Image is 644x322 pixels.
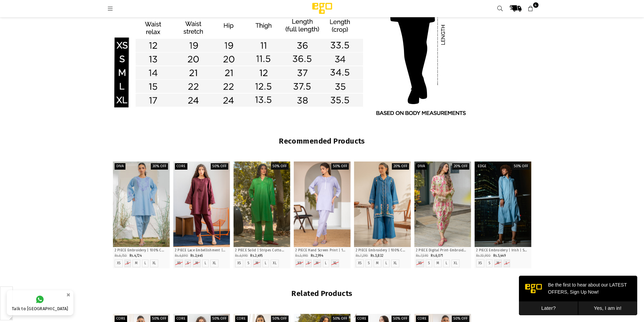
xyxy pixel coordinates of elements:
[494,2,506,15] a: Search
[115,248,168,253] p: 2 PIECE Embroidery | 100% Cotton | Box Cut
[331,163,349,170] label: 50% off
[512,163,530,170] label: 50% off
[416,316,428,322] label: Core
[525,2,537,15] a: 4
[356,316,368,322] label: Core
[190,254,203,258] span: Rs.3,445
[416,248,469,253] p: 2 PIECE Digital Print-Embroidery | Lawn | Straight Cut
[64,289,72,300] button: ×
[250,254,263,258] span: Rs.3,495
[436,261,439,266] a: M
[104,6,117,11] a: Menu
[506,261,507,266] label: L
[476,254,491,258] span: Rs.10,900
[316,261,318,266] label: M
[129,254,142,258] span: Rs.4,724
[446,261,447,266] label: L
[519,276,637,315] iframe: webpush-onsite
[356,254,368,258] span: Rs.7,290
[356,248,409,253] p: 2 PIECE Embroidery | 100% Cotton | Straight Cut
[127,261,128,266] label: S
[325,261,327,266] label: L
[115,163,125,170] label: Diva
[295,254,308,258] span: Rs.5,990
[533,2,539,8] span: 4
[391,316,409,322] label: 50% off
[488,261,490,266] label: S
[376,261,379,266] label: M
[476,163,488,170] label: EDGE
[195,261,198,266] label: M
[117,261,121,266] label: XS
[235,316,247,322] label: Core
[416,163,427,170] label: Diva
[151,163,168,170] label: 30% off
[308,261,309,266] label: S
[175,248,228,253] p: 2 PIECE Lace Embellishment | 100% Cotton | Straight Cut
[152,261,156,266] label: XL
[271,316,288,322] label: 50% off
[205,261,206,266] label: L
[177,261,181,266] label: XS
[452,316,469,322] label: 50% off
[256,261,258,266] label: M
[392,163,409,170] label: 20% off
[273,261,277,266] label: XL
[175,254,188,258] span: Rs.6,890
[247,261,249,266] label: S
[115,316,127,322] label: Core
[293,2,351,15] img: Ego
[297,261,301,266] label: XS
[331,316,349,322] label: 50% off
[237,261,241,266] label: XS
[271,163,288,170] label: 50% off
[113,137,532,146] h2: Recommended Products
[416,254,428,258] span: Rs.7,590
[235,254,248,258] span: Rs.6,990
[476,248,529,253] p: 2 PIECE Embroidery | Irish | Straight Cut
[493,254,506,258] span: Rs.5,449
[295,248,349,253] p: 2 PIECE Hand Screen Print | 100% Cotton | Straight Cut
[368,261,369,266] label: S
[454,261,457,266] label: XL
[187,261,189,266] label: S
[478,261,482,266] label: XS
[393,261,397,266] label: XL
[211,316,228,322] label: 50% off
[428,261,430,266] label: S
[497,261,499,266] label: M
[418,261,422,266] label: XS
[135,261,138,266] a: M
[452,163,469,170] label: 20% off
[311,254,323,258] span: Rs.2,994
[150,316,168,322] label: 50% off
[358,261,362,266] label: XS
[144,261,146,266] label: L
[113,289,532,299] h2: Related Products
[175,316,187,322] label: Core
[385,261,387,266] label: L
[213,261,216,266] a: XL
[265,261,266,266] label: L
[371,254,383,258] span: Rs.5,832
